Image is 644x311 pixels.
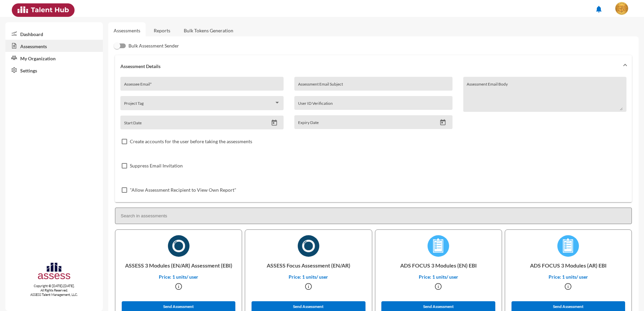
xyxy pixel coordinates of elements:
p: Copyright © [DATE]-[DATE]. All Rights Reserved. ASSESS Talent Management, LLC. [5,284,103,297]
mat-icon: notifications [595,5,603,13]
mat-panel-title: Assessment Details [120,63,618,69]
span: Suppress Email Invitation [130,162,183,170]
mat-expansion-panel-header: Assessment Details [115,55,632,77]
button: Open calendar [268,119,280,126]
span: Bulk Assessment Sender [128,42,179,50]
p: Price: 1 units/ user [381,274,496,280]
a: Assessments [114,28,140,33]
a: My Organization [5,52,103,64]
div: Assessment Details [115,77,632,202]
p: ADS FOCUS 3 Modules (EN) EBI [381,257,496,274]
p: ADS FOCUS 3 Modules (AR) EBI [510,257,626,274]
a: Bulk Tokens Generation [178,22,239,39]
p: Price: 1 units/ user [510,274,626,280]
span: Create accounts for the user before taking the assessments [130,137,252,146]
a: Assessments [5,40,103,52]
p: ASSESS 3 Modules (EN/AR) Assessment (EBI) [121,257,236,274]
button: Open calendar [437,119,449,126]
a: Settings [5,64,103,76]
p: ASSESS Focus Assessment (EN/AR) [251,257,366,274]
p: Price: 1 units/ user [251,274,366,280]
img: assesscompany-logo.png [37,261,71,283]
span: "Allow Assessment Recipient to View Own Report" [130,186,236,194]
input: Search in assessments [115,208,632,224]
p: Price: 1 units/ user [121,274,236,280]
a: Reports [148,22,176,39]
a: Dashboard [5,28,103,40]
